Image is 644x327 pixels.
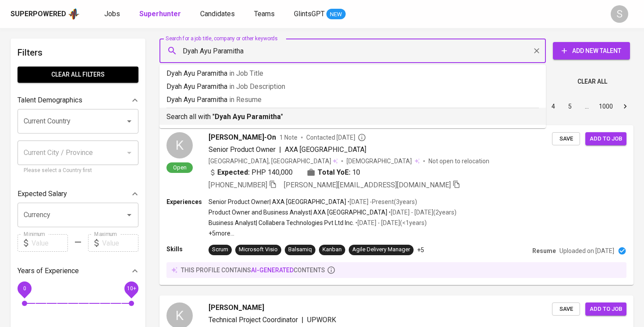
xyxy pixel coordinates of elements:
button: Go to next page [618,99,632,113]
b: Expected: [217,167,250,178]
a: Superpoweredapp logo [11,7,80,21]
button: Add New Talent [553,42,630,60]
span: Add New Talent [560,46,623,56]
p: Dyah Ayu Paramitha [166,68,539,79]
a: Candidates [200,9,237,20]
span: Technical Project Coordinator [209,316,298,324]
p: Senior Product Owner | AXA [GEOGRAPHIC_DATA] [209,197,346,206]
p: • [DATE] - Present ( 3 years ) [346,197,417,206]
span: AXA [GEOGRAPHIC_DATA] [285,145,366,154]
p: +5 [417,246,424,254]
a: Superhunter [139,9,183,20]
span: 1 Note [280,133,297,142]
div: Balsamiq [288,246,312,254]
span: in Resume [229,95,262,104]
a: Teams [254,9,276,20]
p: Experiences [166,197,209,206]
p: Dyah Ayu Paramitha [166,81,539,92]
span: NEW [326,10,346,19]
p: Search all with " " [166,112,539,122]
span: Add to job [590,134,622,144]
span: GlintsGPT [294,10,325,18]
span: Jobs [104,10,120,18]
button: Clear [531,45,543,57]
button: Clear All [574,74,611,90]
span: [PERSON_NAME][EMAIL_ADDRESS][DOMAIN_NAME] [284,181,451,189]
span: [DEMOGRAPHIC_DATA] [347,157,413,165]
button: Add to job [585,302,626,316]
svg: By Philippines recruiter [357,133,366,142]
button: Open [123,115,135,127]
span: Clear All filters [25,69,131,80]
button: Save [552,302,580,316]
a: Jobs [104,9,122,20]
h6: Filters [18,46,138,60]
span: [PHONE_NUMBER] [209,181,267,189]
p: Product Owner and Business Analyst | AXA [GEOGRAPHIC_DATA] [209,208,387,217]
p: Business Analyst | Collabera Technologies Pvt Ltd Inc. [209,218,354,227]
b: Dyah Ayu Paramitha [215,113,281,121]
div: … [580,102,594,111]
button: Go to page 5 [563,99,577,113]
span: [PERSON_NAME]-On [209,132,276,143]
span: Save [556,304,576,314]
div: K [166,132,193,158]
p: Years of Experience [18,266,79,276]
input: Value [32,234,68,252]
div: Scrum [212,246,228,254]
span: UPWORK [307,316,336,324]
p: +5 more ... [209,229,456,238]
span: Teams [254,10,275,18]
span: 10 [352,167,360,178]
p: Not open to relocation [428,157,489,165]
b: Total YoE: [318,167,350,178]
a: GlintsGPT NEW [294,9,346,20]
p: Expected Salary [18,189,67,199]
p: Skills [166,245,209,253]
span: Contacted [DATE] [306,133,366,142]
p: Please select a Country first [24,166,132,175]
nav: pagination navigation [478,99,633,113]
p: • [DATE] - [DATE] ( <1 years ) [354,218,427,227]
button: Save [552,132,580,146]
span: in Job Title [229,69,263,77]
p: • [DATE] - [DATE] ( 2 years ) [387,208,456,217]
button: Go to page 1000 [596,99,616,113]
p: Resume [532,246,556,255]
div: Agile Delivery Manager [352,246,410,254]
p: this profile contains contents [181,266,325,274]
span: AI-generated [251,267,294,274]
span: Save [556,134,576,144]
span: Senior Product Owner [209,145,276,154]
p: Uploaded on [DATE] [559,246,614,255]
span: 0 [23,285,26,292]
div: PHP 140,000 [209,167,293,178]
div: Microsoft Visio [239,246,278,254]
button: Open [123,209,135,221]
a: KOpen[PERSON_NAME]-On1 NoteContacted [DATE]Senior Product Owner|AXA [GEOGRAPHIC_DATA][GEOGRAPHIC_... [159,125,633,285]
div: Kanban [322,246,342,254]
div: Superpowered [11,9,66,19]
span: | [301,315,304,325]
span: [PERSON_NAME] [209,302,264,313]
img: app logo [68,7,80,21]
div: S [611,5,628,23]
button: Add to job [585,132,626,146]
span: Open [170,164,190,171]
span: in Job Description [229,82,285,91]
b: Superhunter [139,10,181,18]
p: Talent Demographics [18,95,82,105]
p: Dyah Ayu Paramitha [166,95,539,105]
div: [GEOGRAPHIC_DATA], [GEOGRAPHIC_DATA] [209,157,338,165]
div: Expected Salary [18,185,138,203]
span: Add to job [590,304,622,314]
span: | [279,144,281,155]
button: Clear All filters [18,67,138,83]
input: Value [102,234,138,252]
button: Go to page 4 [546,99,560,113]
div: Talent Demographics [18,91,138,109]
div: Years of Experience [18,262,138,280]
span: Candidates [200,10,235,18]
span: 10+ [127,285,136,292]
span: Clear All [577,76,607,87]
